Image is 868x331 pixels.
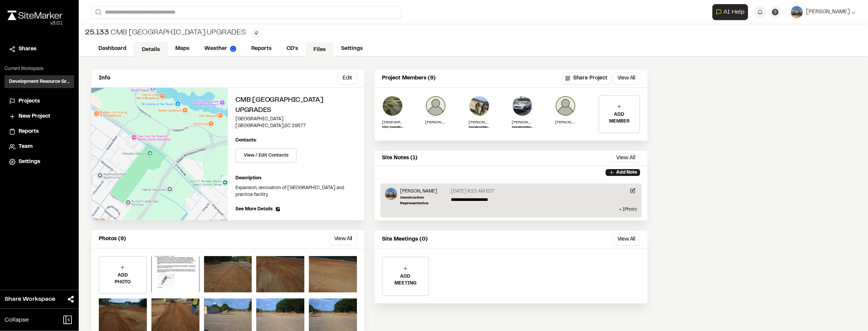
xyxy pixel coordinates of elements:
a: Dashboard [91,42,134,56]
a: Projects [9,97,70,106]
a: Shares [9,45,70,53]
a: Files [305,42,333,57]
p: Site Notes (1) [382,154,418,162]
img: precipai.png [230,46,236,52]
img: Misty Gutman [555,95,576,117]
a: Settings [333,42,370,56]
a: Settings [9,158,70,166]
p: [PERSON_NAME] [555,120,576,125]
p: [GEOGRAPHIC_DATA] [235,116,357,123]
p: [DATE] 8:23 AM EDT [451,188,495,195]
button: [PERSON_NAME] [791,6,856,18]
p: Add Note [616,169,637,176]
p: VDC Coordinator/Civil Designer III [382,125,403,130]
p: [PERSON_NAME] [400,188,448,195]
span: Share Workspace [5,295,55,304]
img: Allen Oxendine [425,95,446,117]
h2: CMB [GEOGRAPHIC_DATA] Upgrades [235,95,357,116]
button: View All [329,233,357,245]
span: Settings [19,158,40,166]
p: Current Workspace [5,65,74,72]
p: [PERSON_NAME] [425,120,446,125]
button: Edit Tags [252,29,260,37]
span: 25.133 [85,27,109,39]
span: Shares [19,45,36,53]
p: Site Meetings (0) [382,235,428,244]
button: View All [612,72,640,84]
p: Contacts: [235,137,257,144]
p: Info [99,74,110,82]
button: Search [91,6,104,19]
img: Christian Barrett [382,95,403,117]
span: AI Help [723,8,745,17]
a: Reports [244,42,279,56]
p: [DEMOGRAPHIC_DATA][PERSON_NAME] [382,120,403,125]
p: Expansion, renovation of [GEOGRAPHIC_DATA] and practice facility [235,185,357,198]
img: User [791,6,803,18]
button: Open AI Assistant [712,4,748,20]
img: Timothy Clark [512,95,533,117]
p: + 1 Photo [385,206,637,213]
div: Open AI Assistant [712,4,751,20]
a: Reports [9,127,70,136]
span: New Project [19,112,50,121]
span: Collapse [5,315,29,325]
p: ADD MEETING [383,273,428,287]
p: Construction Rep. [469,125,490,130]
div: CMB [GEOGRAPHIC_DATA] Upgrades [85,27,246,39]
span: See More Details [235,206,273,213]
p: Photos (9) [99,235,126,243]
button: Edit [338,72,357,84]
p: ADD PHOTO [100,272,146,286]
span: Projects [19,97,40,106]
a: Maps [168,42,197,56]
a: New Project [9,112,70,121]
p: [PERSON_NAME] [469,120,490,125]
a: Team [9,143,70,151]
button: Share Project [562,72,611,84]
p: Project Members (9) [382,74,436,82]
span: [PERSON_NAME] [806,8,850,16]
a: CD's [279,42,305,56]
a: Details [134,42,168,57]
button: View / Edit Contacts [235,148,297,163]
p: [GEOGRAPHIC_DATA] , SC 29577 [235,123,357,129]
p: Construction Representative [400,195,448,206]
div: Oh geez...please don't... [8,20,62,27]
img: Dillon Hackett [469,95,490,117]
p: [PERSON_NAME] [512,120,533,125]
p: Description: [235,175,357,182]
span: Reports [19,127,39,136]
span: Team [19,143,33,151]
img: rebrand.png [8,11,62,20]
p: ADD MEMBER [599,111,639,125]
a: Weather [197,42,244,56]
h3: Development Resource Group [9,78,70,85]
button: View All [612,233,640,246]
p: Construction Representative [512,125,533,130]
button: View All [611,154,640,163]
img: Ross Edwards [385,188,397,200]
